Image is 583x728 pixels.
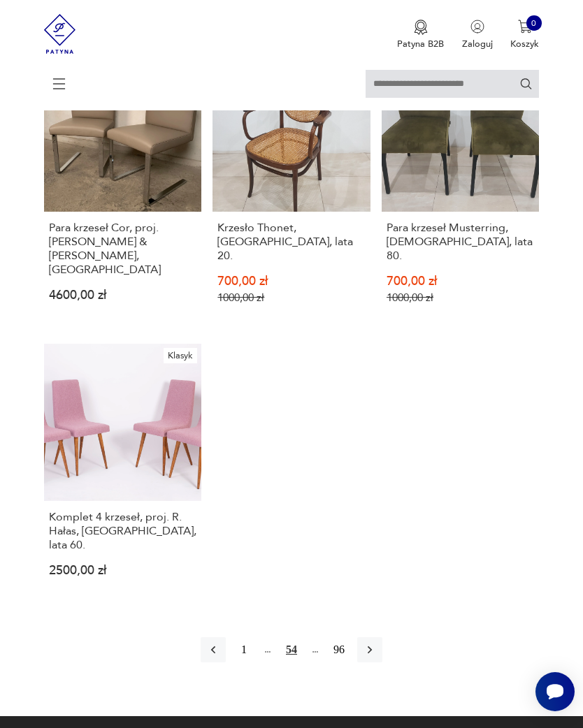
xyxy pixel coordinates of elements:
img: Ikonka użytkownika [470,20,484,34]
p: 1000,00 zł [217,293,365,304]
p: 700,00 zł [387,277,534,287]
img: Ikona medalu [414,20,428,35]
h3: Para krzeseł Musterring, [DEMOGRAPHIC_DATA], lata 80. [387,221,534,263]
a: KlasykKomplet 4 krzeseł, proj. R. Hałas, Polska, lata 60.Komplet 4 krzeseł, proj. R. Hałas, [GEOG... [44,344,202,598]
button: 96 [326,637,352,662]
a: SaleKrzesło Thonet, Austria, lata 20.Krzesło Thonet, [GEOGRAPHIC_DATA], lata 20.700,00 zł1000,00 zł [213,54,370,326]
p: 1000,00 zł [387,293,534,304]
p: Patyna B2B [397,38,444,50]
iframe: Smartsupp widget button [535,672,575,711]
button: Szukaj [519,77,533,90]
div: 0 [526,15,542,31]
h3: Para krzeseł Cor, proj. [PERSON_NAME] & [PERSON_NAME], [GEOGRAPHIC_DATA] [49,221,196,277]
h3: Komplet 4 krzeseł, proj. R. Hałas, [GEOGRAPHIC_DATA], lata 60. [49,510,196,552]
button: 0Koszyk [510,20,539,50]
p: Zaloguj [462,38,493,50]
button: Patyna B2B [397,20,444,50]
button: 54 [279,637,304,662]
a: Para krzeseł Cor, proj. Alfred Kleene & Gabriele Assmann, NiemcyPara krzeseł Cor, proj. [PERSON_N... [44,54,202,326]
p: 4600,00 zł [49,291,196,301]
p: 2500,00 zł [49,566,196,576]
button: 1 [231,637,257,662]
h3: Krzesło Thonet, [GEOGRAPHIC_DATA], lata 20. [217,221,365,263]
button: Zaloguj [462,20,493,50]
a: Ikona medaluPatyna B2B [397,20,444,50]
img: Ikona koszyka [518,20,532,34]
p: Koszyk [510,38,539,50]
a: SalePara krzeseł Musterring, Niemcy, lata 80.Para krzeseł Musterring, [DEMOGRAPHIC_DATA], lata 80... [382,54,540,326]
p: 700,00 zł [217,277,365,287]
